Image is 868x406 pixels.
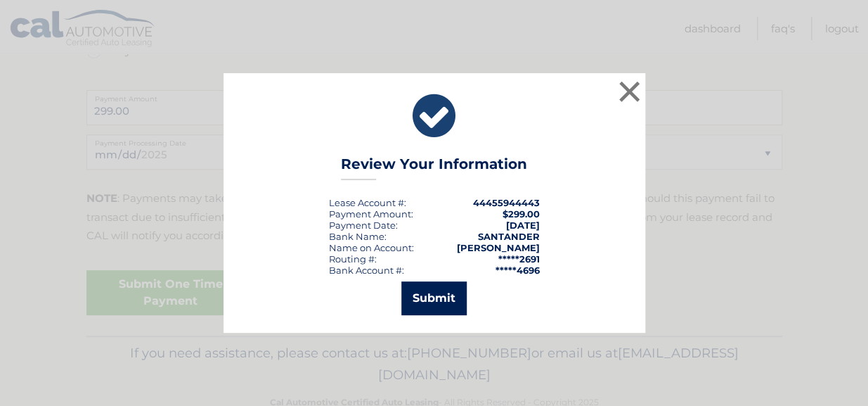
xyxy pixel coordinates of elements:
[616,77,644,106] button: ×
[473,197,540,208] strong: 44455944443
[506,220,540,231] span: [DATE]
[329,242,414,253] div: Name on Account:
[329,265,404,276] div: Bank Account #:
[329,208,413,220] div: Payment Amount:
[341,156,527,180] h3: Review Your Information
[329,220,398,231] div: :
[329,231,387,242] div: Bank Name:
[503,208,540,220] span: $299.00
[478,231,540,242] strong: SANTANDER
[329,253,377,265] div: Routing #:
[401,281,467,315] button: Submit
[329,197,406,208] div: Lease Account #:
[457,242,540,253] strong: [PERSON_NAME]
[329,220,396,231] span: Payment Date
